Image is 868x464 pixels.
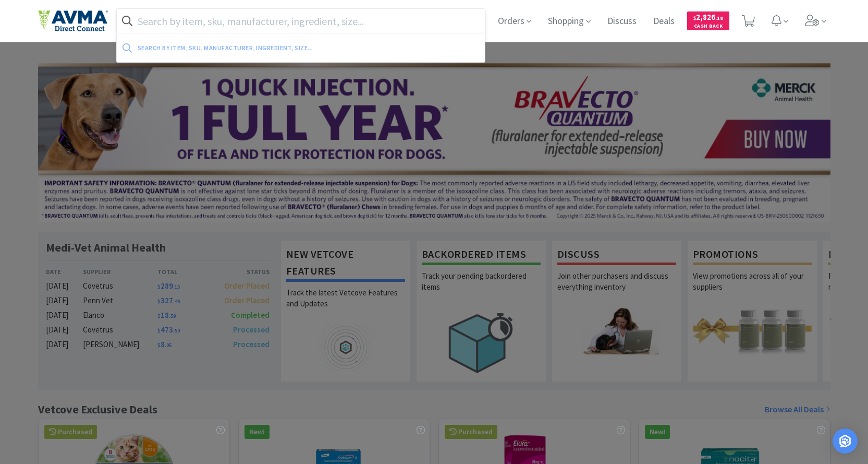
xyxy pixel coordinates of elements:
a: Discuss [603,17,641,26]
a: Deals [649,17,679,26]
img: e4e33dab9f054f5782a47901c742baa9_102.png [38,10,108,32]
div: Search by item, sku, manufacturer, ingredient, size... [138,40,396,56]
span: 2,826 [693,12,723,22]
div: Open Intercom Messenger [833,429,858,454]
span: Cash Back [693,23,723,30]
input: Search by item, sku, manufacturer, ingredient, size... [117,9,485,33]
span: $ [693,15,696,21]
span: . 18 [715,15,723,21]
a: $2,826.18Cash Back [687,7,729,35]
